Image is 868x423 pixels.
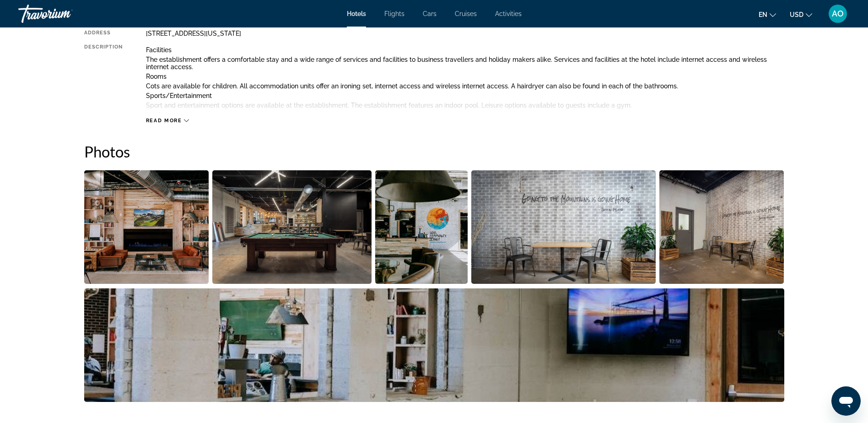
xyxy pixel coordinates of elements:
button: Change language [759,8,776,21]
span: Read more [146,118,182,124]
a: Cruises [455,10,477,17]
p: The establishment offers a comfortable stay and a wide range of services and facilities to busine... [146,56,784,70]
button: Open full-screen image slider [84,170,209,284]
a: Cars [423,10,437,17]
a: Hotels [347,10,366,17]
button: Open full-screen image slider [84,288,784,402]
iframe: Button to launch messaging window [831,386,861,416]
p: Sports/Entertainment [146,92,784,99]
a: Flights [384,10,404,17]
button: Open full-screen image slider [471,170,656,284]
div: Address [84,30,123,37]
div: [STREET_ADDRESS][US_STATE] [146,30,784,37]
button: Open full-screen image slider [659,170,784,284]
span: USD [790,11,803,18]
p: Facilities [146,46,784,54]
p: Cots are available for children. All accommodation units offer an ironing set, internet access an... [146,82,784,90]
span: en [759,11,767,18]
a: Activities [495,10,522,17]
a: Travorium [18,2,110,26]
p: Rooms [146,73,784,80]
div: Description [84,44,123,113]
button: Read more [146,117,189,124]
button: Open full-screen image slider [375,170,468,284]
button: Open full-screen image slider [212,170,372,284]
h2: Photos [84,142,784,161]
button: User Menu [826,4,850,23]
span: AO [832,9,844,18]
button: Change currency [790,8,812,21]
